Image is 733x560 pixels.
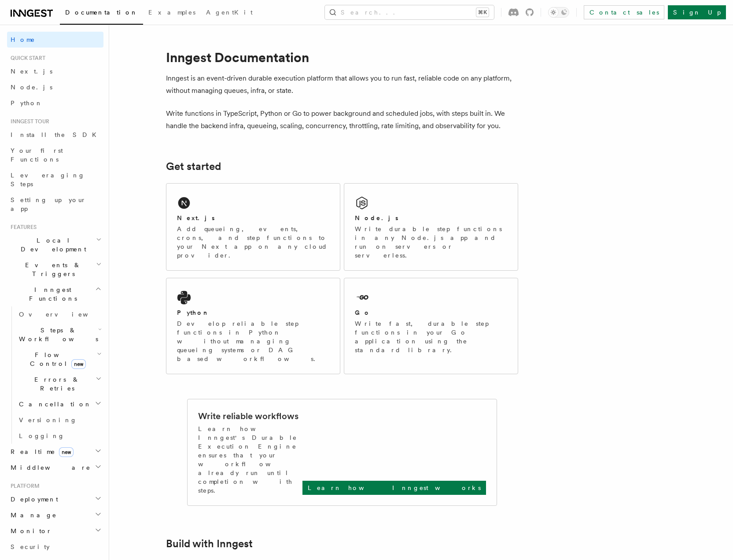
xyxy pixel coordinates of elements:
span: Security [11,543,50,550]
a: Get started [166,160,221,173]
a: Examples [143,3,201,24]
p: Develop reliable step functions in Python without managing queueing systems or DAG based workflows. [177,319,329,363]
span: Cancellation [15,400,92,409]
p: Write durable step functions in any Node.js app and run on servers or serverless. [355,225,507,260]
span: Your first Functions [11,147,63,163]
span: Python [11,99,43,107]
button: Manage [7,507,103,523]
button: Toggle dark mode [548,7,569,18]
p: Write functions in TypeScript, Python or Go to power background and scheduled jobs, with steps bu... [166,107,518,132]
a: Build with Inngest [166,538,253,550]
span: Platform [7,483,40,490]
span: new [59,447,74,457]
span: Home [11,35,35,44]
span: Local Development [7,236,96,254]
a: Setting up your app [7,192,103,217]
p: Inngest is an event-driven durable execution platform that allows you to run fast, reliable code ... [166,72,518,97]
div: Inngest Functions [7,306,103,444]
button: Middleware [7,460,103,475]
span: AgentKit [206,9,253,16]
a: Documentation [60,3,143,25]
span: Manage [7,511,57,519]
span: Errors & Retries [15,375,96,393]
a: Overview [15,306,103,322]
button: Flow Controlnew [15,347,103,372]
a: Your first Functions [7,143,103,167]
a: Learn how Inngest works [302,481,486,495]
a: Home [7,32,103,48]
kbd: ⌘K [476,8,489,17]
p: Learn how Inngest's Durable Execution Engine ensures that your workflow already run until complet... [198,424,302,495]
span: Features [7,224,37,231]
a: Contact sales [584,5,664,19]
button: Cancellation [15,396,103,412]
span: Deployment [7,495,58,504]
a: Node.js [7,79,103,95]
p: Learn how Inngest works [308,483,481,492]
button: Search...⌘K [325,5,494,19]
span: Events & Triggers [7,261,96,278]
span: Flow Control [15,350,97,368]
button: Monitor [7,523,103,539]
p: Add queueing, events, crons, and step functions to your Next app on any cloud provider. [177,225,329,260]
button: Local Development [7,232,103,257]
a: Node.jsWrite durable step functions in any Node.js app and run on servers or serverless. [344,183,518,271]
h2: Write reliable workflows [198,410,298,422]
span: Quick start [7,55,45,62]
button: Deployment [7,491,103,507]
a: Leveraging Steps [7,167,103,192]
button: Events & Triggers [7,257,103,282]
a: Next.js [7,63,103,79]
span: Leveraging Steps [11,172,85,188]
span: Logging [19,432,65,439]
span: Inngest Functions [7,285,95,303]
button: Steps & Workflows [15,322,103,347]
h2: Node.js [355,214,398,222]
span: Next.js [11,68,52,75]
h2: Next.js [177,214,215,222]
button: Errors & Retries [15,372,103,396]
a: Logging [15,428,103,444]
a: AgentKit [201,3,258,24]
h1: Inngest Documentation [166,49,518,65]
h2: Go [355,308,371,317]
a: Next.jsAdd queueing, events, crons, and step functions to your Next app on any cloud provider. [166,183,340,271]
a: PythonDevelop reliable step functions in Python without managing queueing systems or DAG based wo... [166,278,340,374]
span: Middleware [7,463,91,472]
a: GoWrite fast, durable step functions in your Go application using the standard library. [344,278,518,374]
span: Examples [148,9,195,16]
span: Monitor [7,527,52,535]
h2: Python [177,308,210,317]
span: Versioning [19,416,77,424]
a: Python [7,95,103,111]
p: Write fast, durable step functions in your Go application using the standard library. [355,319,507,354]
span: Realtime [7,447,74,456]
a: Install the SDK [7,127,103,143]
span: Overview [19,311,110,318]
a: Sign Up [668,5,726,19]
span: Documentation [65,9,138,16]
span: Setting up your app [11,196,86,212]
span: Node.js [11,84,52,91]
a: Security [7,539,103,555]
button: Inngest Functions [7,282,103,306]
span: Inngest tour [7,118,49,125]
button: Realtimenew [7,444,103,460]
span: Steps & Workflows [15,326,98,343]
a: Versioning [15,412,103,428]
span: new [71,359,86,369]
span: Install the SDK [11,131,102,138]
